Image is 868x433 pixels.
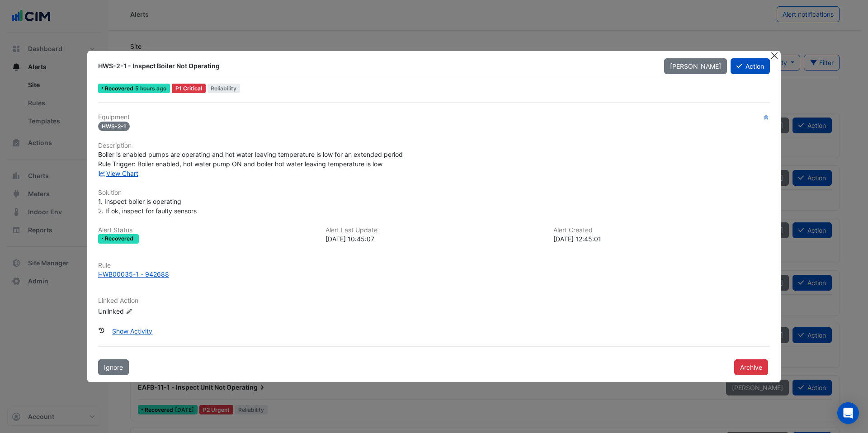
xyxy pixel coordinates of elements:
span: HWS-2-1 [98,122,130,131]
button: [PERSON_NAME] [664,58,727,74]
span: [PERSON_NAME] [670,62,721,70]
a: View Chart [98,169,138,177]
span: Ignore [104,363,123,371]
div: [DATE] 12:45:01 [553,234,770,244]
div: [DATE] 10:45:07 [325,234,542,244]
button: Close [769,51,779,60]
button: Show Activity [106,323,158,339]
h6: Equipment [98,113,770,121]
fa-icon: Edit Linked Action [126,308,132,315]
div: HWS-2-1 - Inspect Boiler Not Operating [98,61,653,71]
span: 1. Inspect boiler is operating 2. If ok, inspect for faulty sensors [98,198,197,215]
span: Wed 03-Sep-2025 10:45 AEST [135,85,166,92]
span: Reliability [208,84,241,93]
h6: Description [98,142,770,150]
span: Boiler is enabled pumps are operating and hot water leaving temperature is low for an extended pe... [98,151,403,168]
a: HWB00035-1 - 942688 [98,269,770,279]
div: P1 Critical [172,84,206,93]
div: Open Intercom Messenger [837,402,859,424]
button: Archive [734,359,768,375]
span: Recovered [105,86,135,91]
div: HWB00035-1 - 942688 [98,269,169,279]
button: Action [731,58,770,74]
h6: Alert Created [553,226,770,234]
h6: Alert Status [98,226,315,234]
div: Unlinked [98,306,207,315]
button: Ignore [98,359,129,375]
h6: Linked Action [98,297,770,305]
h6: Solution [98,189,770,197]
h6: Rule [98,262,770,269]
span: Recovered [105,236,135,241]
h6: Alert Last Update [325,226,542,234]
